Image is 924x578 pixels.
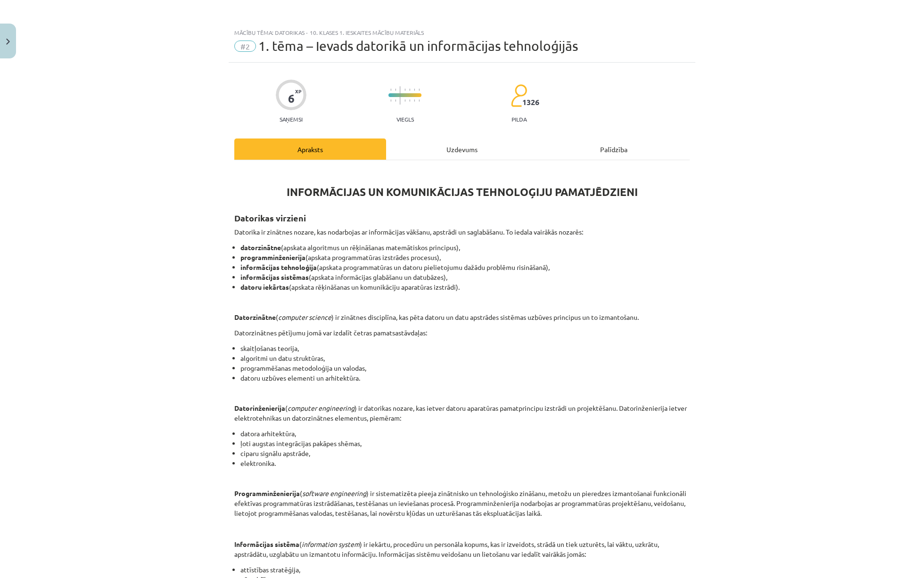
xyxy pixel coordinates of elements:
[409,89,410,91] img: icon-short-line-57e1e144782c952c97e751825c79c345078a6d821885a25fce030b3d8c18986b.svg
[234,227,690,237] p: Datorika ir zinātnes nozare, kas nodarbojas ar informācijas vākšanu, apstrādi un saglabāšanu. To ...
[234,138,386,160] div: Apraksts
[302,489,366,497] em: software engineering
[240,243,281,252] strong: datorzinātne
[234,328,690,338] p: Datorzinātnes pētījumu jomā var izdalīt četras pamatsastāvdaļas:
[240,458,690,468] li: elektronika.
[234,488,690,518] p: ( ) ir sistematizēta pieeja zinātnisko un tehnoloģisko zināšanu, metožu un pieredzes izmantošanai...
[414,99,415,102] img: icon-short-line-57e1e144782c952c97e751825c79c345078a6d821885a25fce030b3d8c18986b.svg
[390,89,391,91] img: icon-short-line-57e1e144782c952c97e751825c79c345078a6d821885a25fce030b3d8c18986b.svg
[258,38,578,54] span: 1. tēma – Ievads datorikā un informācijas tehnoloģijās
[395,89,396,91] img: icon-short-line-57e1e144782c952c97e751825c79c345078a6d821885a25fce030b3d8c18986b.svg
[538,138,690,160] div: Palīdzība
[240,353,690,363] li: algoritmi un datu struktūras,
[234,212,306,223] strong: Datorikas virzieni
[395,99,396,102] img: icon-short-line-57e1e144782c952c97e751825c79c345078a6d821885a25fce030b3d8c18986b.svg
[234,539,690,559] p: ( ) ir iekārtu, procedūru un personāla kopums, kas ir izveidots, strādā un tiek uzturēts, lai vāk...
[240,429,690,439] li: datora arhitektūra,
[240,253,305,261] strong: programminženierija
[240,439,690,448] li: ļoti augstas integrācijas pakāpes shēmas,
[511,84,527,107] img: students-c634bb4e5e11cddfef0936a35e636f08e4e9abd3cc4e673bd6f9a4125e45ecb1.svg
[234,489,300,497] strong: Programminženierija
[240,252,690,262] li: (apskata programmatūras izstrādes procesus),
[386,138,538,160] div: Uzdevums
[240,273,309,281] strong: informācijas sistēmas
[240,262,690,272] li: (apskata programmatūras un datoru pielietojumu dažādu problēmu risināšanā),
[511,116,527,122] p: pilda
[240,263,317,271] strong: informācijas tehnoloģija
[234,41,256,52] span: #2
[234,29,690,36] div: Mācību tēma: Datorikas - 10. klases 1. ieskaites mācību materiāls
[278,313,331,321] em: computer science
[409,99,410,102] img: icon-short-line-57e1e144782c952c97e751825c79c345078a6d821885a25fce030b3d8c18986b.svg
[234,404,285,412] strong: Datorinženierija
[240,448,690,458] li: ciparu signālu apstrāde,
[522,98,539,106] span: 1326
[404,89,405,91] img: icon-short-line-57e1e144782c952c97e751825c79c345078a6d821885a25fce030b3d8c18986b.svg
[419,99,420,102] img: icon-short-line-57e1e144782c952c97e751825c79c345078a6d821885a25fce030b3d8c18986b.svg
[400,86,401,105] img: icon-long-line-d9ea69661e0d244f92f715978eff75569469978d946b2353a9bb055b3ed8787d.svg
[276,116,306,122] p: Saņemsi
[396,116,414,122] p: Viegls
[240,343,690,353] li: skaitļošanas teorija,
[240,283,289,291] strong: datoru iekārtas
[295,89,301,94] span: XP
[234,540,299,548] strong: Informācijas sistēma
[302,540,360,548] em: information system
[234,313,276,321] strong: Datorzinātne
[288,92,295,105] div: 6
[234,403,690,423] p: ( ) ir datorikas nozare, kas ietver datoru aparatūras pamatprincipu izstrādi un projektēšanu. Dat...
[234,312,690,322] p: ( ) ir zinātnes disciplīna, kas pēta datoru un datu apstrādes sistēmas uzbūves principus un to iz...
[287,185,638,199] strong: INFORMĀCIJAS UN KOMUNIKĀCIJAS TEHNOLOĢIJU PAMATJĒDZIENI
[414,89,415,91] img: icon-short-line-57e1e144782c952c97e751825c79c345078a6d821885a25fce030b3d8c18986b.svg
[240,282,690,292] li: (apskata rēķināšanas un komunikāciju aparatūras izstrādi).
[240,272,690,282] li: (apskata informācijas glabāšanu un datubāzes),
[240,363,690,373] li: programmēšanas metodoloģija un valodas,
[288,404,355,412] em: computer engineering
[240,565,690,575] li: attīstības stratēģija,
[240,243,690,252] li: (apskata algoritmus un rēķināšanas matemātiskos principus),
[404,99,405,102] img: icon-short-line-57e1e144782c952c97e751825c79c345078a6d821885a25fce030b3d8c18986b.svg
[390,99,391,102] img: icon-short-line-57e1e144782c952c97e751825c79c345078a6d821885a25fce030b3d8c18986b.svg
[6,39,10,45] img: icon-close-lesson-0947bae3869378f0d4975bcd49f059093ad1ed9edebbc8119c70593378902aed.svg
[240,373,690,383] li: datoru uzbūves elementi un arhitektūra.
[419,89,420,91] img: icon-short-line-57e1e144782c952c97e751825c79c345078a6d821885a25fce030b3d8c18986b.svg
